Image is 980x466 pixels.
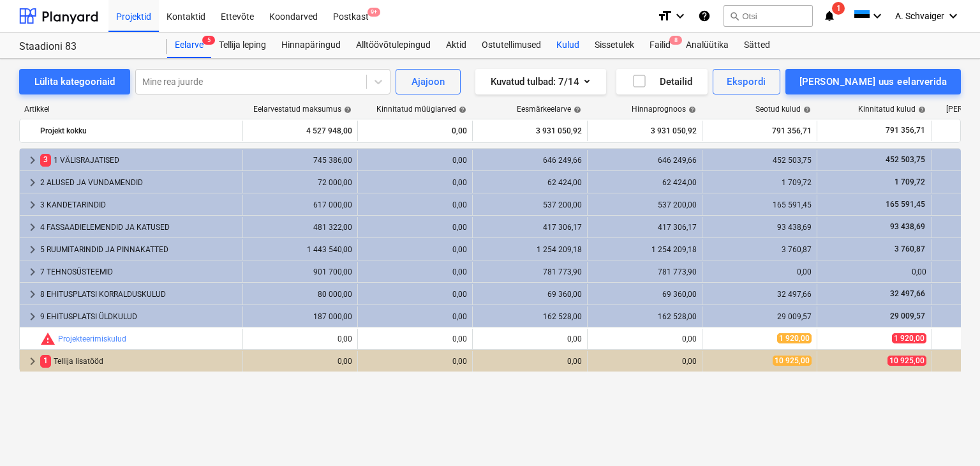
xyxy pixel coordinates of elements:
span: keyboard_arrow_right [25,153,40,168]
span: 3 760,87 [893,244,926,253]
div: Staadioni 83 [19,40,152,54]
div: 0,00 [593,357,697,366]
div: 617 000,00 [248,200,352,209]
div: Eelarvestatud maksumus [253,105,352,114]
div: Artikkel [19,105,242,114]
div: 0,00 [478,357,582,366]
div: 0,00 [363,223,467,232]
span: keyboard_arrow_right [25,264,40,280]
a: Analüütika [678,33,736,58]
iframe: Chat Widget [916,405,980,466]
span: keyboard_arrow_right [25,242,40,257]
div: 165 591,45 [708,200,812,209]
span: keyboard_arrow_right [25,287,40,302]
span: keyboard_arrow_right [25,197,40,213]
div: 69 360,00 [478,290,582,299]
div: Kulud [549,33,587,58]
div: Kuvatud tulbad : 7/14 [491,73,591,90]
span: help [916,106,926,114]
span: 1 709,72 [893,177,926,186]
div: 0,00 [248,357,352,366]
i: keyboard_arrow_down [672,8,688,24]
div: 80 000,00 [248,290,352,299]
div: 187 000,00 [248,312,352,321]
span: 165 591,45 [884,200,926,209]
div: 62 424,00 [478,178,582,187]
div: 9 EHITUSPLATSI ÜLDKULUD [40,306,237,327]
div: 417 306,17 [593,223,697,232]
button: Ajajoon [396,69,461,94]
div: 0,00 [363,290,467,299]
div: 3 760,87 [708,245,812,254]
button: Ekspordi [713,69,780,94]
div: Lülita kategooriaid [34,73,115,90]
div: 537 200,00 [593,200,697,209]
div: 162 528,00 [593,312,697,321]
span: help [686,106,696,114]
div: Ajajoon [412,73,445,90]
a: Projekteerimiskulud [58,334,126,343]
a: Sätted [736,33,778,58]
div: 646 249,66 [593,156,697,165]
span: keyboard_arrow_right [25,309,40,324]
div: 901 700,00 [248,267,352,276]
div: Ekspordi [727,73,766,90]
div: 1 VÄLISRAJATISED [40,150,237,170]
div: 452 503,75 [708,156,812,165]
i: keyboard_arrow_down [870,8,885,24]
div: 0,00 [593,334,697,343]
span: A. Schvaiger [895,11,944,21]
div: 0,00 [363,334,467,343]
span: 791 356,71 [884,125,926,136]
div: 781 773,90 [478,267,582,276]
div: 0,00 [363,245,467,254]
span: 1 920,00 [777,333,812,343]
span: 29 009,57 [889,312,926,320]
div: 745 386,00 [248,156,352,165]
div: Hinnaprognoos [632,105,696,114]
a: Aktid [438,33,474,58]
div: Vestlusvidin [916,405,980,466]
div: 4 527 948,00 [248,121,352,141]
div: Seotud kulud [755,105,811,114]
div: 646 249,66 [478,156,582,165]
div: Alltöövõtulepingud [348,33,438,58]
div: 481 322,00 [248,223,352,232]
div: [PERSON_NAME] uus eelarverida [799,73,947,90]
div: 0,00 [478,334,582,343]
div: 0,00 [363,357,467,366]
a: Ostutellimused [474,33,549,58]
div: 417 306,17 [478,223,582,232]
div: 1 254 209,18 [593,245,697,254]
div: Eesmärkeelarve [517,105,581,114]
span: search [729,11,739,21]
div: 4 FASSAADIELEMENDID JA KATUSED [40,217,237,237]
span: help [801,106,811,114]
span: 5 [202,36,215,45]
div: 1 443 540,00 [248,245,352,254]
div: 0,00 [363,121,467,141]
button: Otsi [724,5,813,27]
span: 452 503,75 [884,155,926,164]
span: 3 [40,154,51,166]
span: help [341,106,352,114]
div: 0,00 [708,267,812,276]
a: Tellija leping [211,33,274,58]
button: Lülita kategooriaid [19,69,130,94]
span: help [456,106,466,114]
div: 2 ALUSED JA VUNDAMENDID [40,172,237,193]
div: Sissetulek [587,33,642,58]
button: Detailid [616,69,708,94]
div: 1 254 209,18 [478,245,582,254]
div: 3 KANDETARINDID [40,195,237,215]
div: 1 709,72 [708,178,812,187]
div: Tellija lisatööd [40,351,237,372]
i: format_size [657,8,672,24]
i: keyboard_arrow_down [946,8,961,24]
button: [PERSON_NAME] uus eelarverida [785,69,961,94]
span: keyboard_arrow_right [25,175,40,190]
div: Kinnitatud müügiarved [376,105,466,114]
div: 8 EHITUSPLATSI KORRALDUSKULUD [40,284,237,304]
